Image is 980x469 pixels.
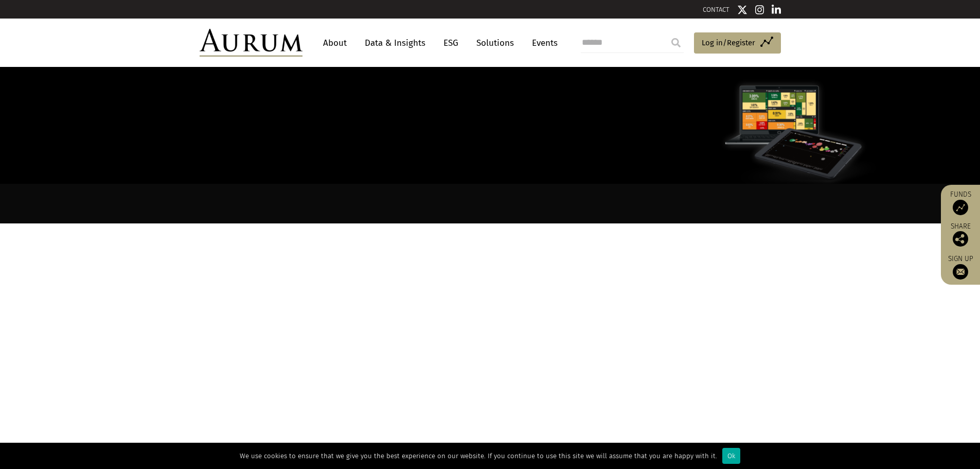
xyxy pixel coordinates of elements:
img: Twitter icon [737,5,747,15]
a: CONTACT [703,6,729,13]
a: About [318,33,352,53]
a: Events [527,33,558,53]
div: Ok [722,448,740,464]
img: Instagram icon [755,5,764,15]
a: Data & Insights [360,33,431,53]
img: Aurum [200,29,302,57]
img: Linkedin icon [772,5,781,15]
input: Submit [666,32,686,53]
a: Solutions [471,33,519,53]
a: Log in/Register [694,32,781,54]
div: Share [946,223,975,247]
span: Log in/Register [702,37,755,49]
a: Sign up [946,254,975,280]
img: Sign up to our newsletter [953,264,968,280]
a: ESG [438,33,464,53]
img: Access Funds [953,200,968,215]
img: Share this post [953,231,968,247]
a: Funds [946,190,975,215]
